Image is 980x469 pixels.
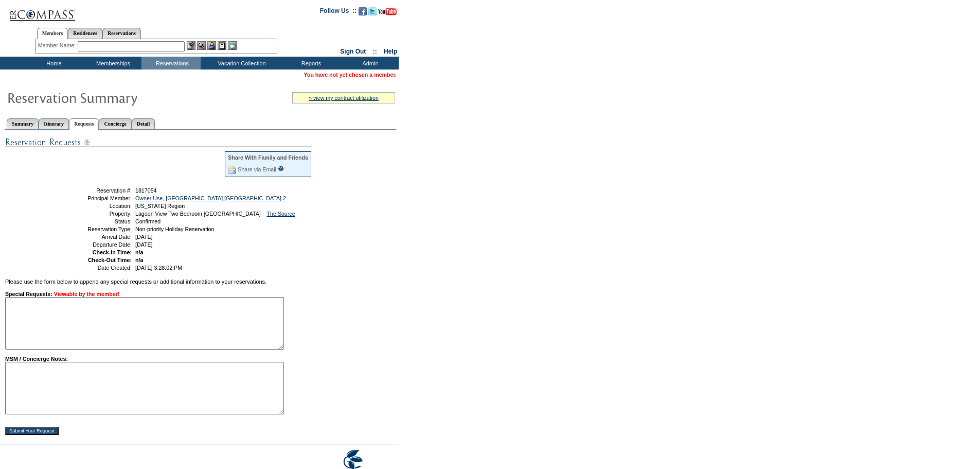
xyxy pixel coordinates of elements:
td: Property: [58,211,132,217]
a: » view my contract utilization [309,95,379,101]
img: Follow us on Twitter [368,7,377,15]
a: Residences [68,28,102,39]
a: Reservations [102,28,141,39]
a: Owner Use, [GEOGRAPHIC_DATA] [GEOGRAPHIC_DATA] 2 [135,195,286,201]
a: Share via Email [238,166,276,172]
td: Vacation Collection [201,57,280,70]
td: Memberships [82,57,141,70]
img: b_calculator.gif [228,41,237,50]
a: Summary [7,118,39,129]
a: Requests [69,118,99,130]
img: Reservations [218,41,226,50]
td: Departure Date: [58,241,132,248]
a: Concierge [99,118,131,129]
td: Home [23,57,82,70]
img: View [197,41,206,50]
span: [DATE] [135,241,153,248]
a: Subscribe to our YouTube Channel [378,10,397,16]
span: Lagoon View Two Bedroom [GEOGRAPHIC_DATA] [135,211,261,217]
td: Reservations [141,57,201,70]
img: Become our fan on Facebook [359,7,367,15]
input: Submit Your Request [5,427,59,435]
span: [US_STATE] Region [135,203,185,209]
strong: Check-In Time: [93,249,132,255]
a: Become our fan on Facebook [359,10,367,16]
strong: MSM / Concierge Notes: [5,356,284,415]
span: n/a [135,257,143,263]
td: Principal Member: [58,195,132,201]
a: Follow us on Twitter [368,10,377,16]
td: Location: [58,203,132,209]
div: Member Name: [38,41,78,50]
span: Confirmed [135,218,161,224]
strong: Check-Out Time: [88,257,132,263]
td: Reservation #: [58,187,132,194]
td: Status: [58,218,132,224]
a: The Source [266,211,295,217]
td: Reports [280,57,340,70]
div: Share With Family and Friends [228,154,308,161]
a: Help [384,48,397,55]
img: Special Requests [5,136,312,149]
img: b_edit.gif [187,41,195,50]
td: Admin [340,57,399,70]
a: Detail [132,118,155,129]
span: Viewable by the member! [54,291,120,297]
td: Arrival Date: [58,234,132,240]
td: Reservation Type: [58,226,132,232]
input: What is this? [278,166,284,171]
span: :: [373,48,377,55]
span: [DATE] [135,234,153,240]
span: 1817054 [135,187,157,194]
img: Impersonate [207,41,216,50]
a: Sign Out [340,48,366,55]
img: Subscribe to our YouTube Channel [378,8,397,15]
span: n/a [135,249,143,255]
strong: Special Requests: [5,291,52,297]
span: Please use the form below to append any special requests or additional information to your reserv... [5,279,266,285]
span: You have not yet chosen a member. [304,72,397,78]
td: Date Created: [58,265,132,271]
span: [DATE] 3:28:02 PM [135,265,182,271]
a: Members [37,28,68,39]
img: Reservaton Summary [7,87,212,108]
span: Non-priority Holiday Reservation [135,226,214,232]
td: Follow Us :: [320,6,357,19]
a: Itinerary [39,118,69,129]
